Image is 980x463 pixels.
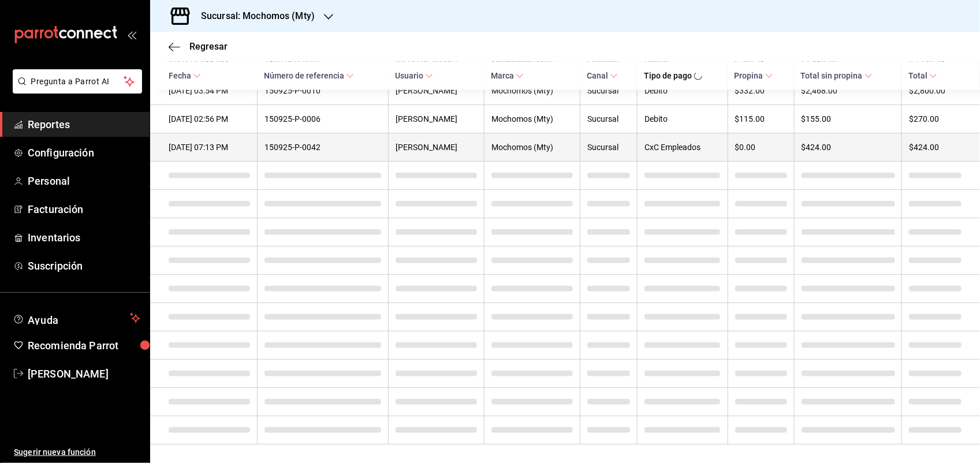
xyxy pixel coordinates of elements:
div: $270.00 [909,114,962,124]
div: $332.00 [735,86,787,95]
div: $424.00 [909,143,962,152]
span: Marca [491,72,524,81]
div: [PERSON_NAME] [396,143,477,152]
div: [PERSON_NAME] [396,114,477,124]
div: $115.00 [735,114,787,124]
div: $424.00 [802,143,895,152]
div: [DATE] 03:54 PM [169,86,250,95]
div: [DATE] 02:56 PM [169,114,250,124]
span: Inventarios [28,230,140,245]
span: Propina [735,72,773,81]
div: $2,800.00 [909,86,962,95]
span: Regresar [189,42,228,53]
span: Sugerir nueva función [14,446,140,458]
div: Debito [644,86,720,95]
span: Recomienda Parrot [28,338,140,353]
div: 150925-P-0042 [264,143,381,152]
div: Sucursal [587,86,630,95]
div: Mochomos (Mty) [491,114,573,124]
span: Personal [28,173,140,189]
span: Usuario [395,72,433,81]
div: CxC Empleados [644,143,720,152]
span: Total sin propina [801,72,873,81]
span: Configuración [28,145,140,160]
a: Pregunta a Parrot AI [8,84,142,96]
button: open_drawer_menu [127,30,136,39]
span: Facturación [28,201,140,217]
span: Fecha [169,72,201,81]
span: Total [908,72,937,81]
div: $155.00 [802,114,895,124]
div: [PERSON_NAME] [396,86,477,95]
span: Pregunta a Parrot AI [31,76,124,88]
div: 150925-P-0010 [264,86,381,95]
button: Pregunta a Parrot AI [13,69,142,94]
span: Canal [587,72,618,81]
button: Regresar [169,42,228,53]
div: 150925-P-0006 [264,114,381,124]
div: Sucursal [587,114,630,124]
div: [DATE] 07:13 PM [169,143,250,152]
div: $0.00 [735,143,787,152]
div: $2,468.00 [802,86,895,95]
span: Número de referencia [264,72,354,81]
div: Sucursal [587,143,630,152]
span: [PERSON_NAME] [28,366,140,382]
div: Mochomos (Mty) [491,143,573,152]
span: Ayuda [28,311,125,325]
div: Debito [644,114,720,124]
span: Suscripción [28,258,140,274]
h3: Sucursal: Mochomos (Mty) [192,9,315,23]
span: Reportes [28,117,140,132]
div: Mochomos (Mty) [491,86,573,95]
